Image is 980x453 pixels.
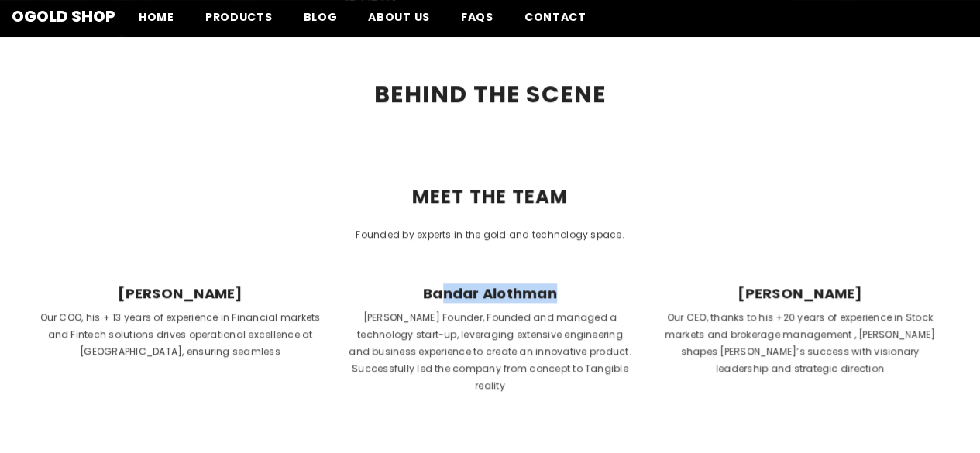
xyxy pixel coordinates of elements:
[205,9,273,25] span: Products
[303,9,337,25] span: Blog
[657,274,944,405] a: [PERSON_NAME]Our CEO, thanks to his +20 years of experience in Stock markets and brokerage manage...
[658,285,943,302] span: [PERSON_NAME]
[190,9,288,35] a: Products
[139,9,174,25] span: Home
[658,309,943,377] p: Our CEO, thanks to his +20 years of experience in Stock markets and brokerage management , [PERSO...
[37,84,944,105] h2: BEHIND THE SCENE
[348,285,633,302] span: Bandar Alothman
[509,9,602,35] a: Contact
[356,228,624,241] span: Founded by experts in the gold and technology space.
[38,285,323,302] span: [PERSON_NAME]
[461,9,493,25] span: FAQs
[123,9,190,35] a: Home
[12,9,115,24] a: Ogold Shop
[368,9,430,25] span: About us
[352,9,445,35] a: About us
[347,274,634,405] a: Bandar Alothman[PERSON_NAME] Founder, Founded and managed a technology start-up, leveraging exten...
[524,9,586,25] span: Contact
[445,9,509,35] a: FAQs
[287,9,352,35] a: Blog
[397,187,584,206] span: MEET THE TEAM
[348,309,633,394] p: [PERSON_NAME] Founder, Founded and managed a technology start-up, leveraging extensive engineerin...
[38,309,323,360] p: Our COO, his + 13 years of experience in Financial markets and Fintech solutions drives operation...
[37,274,324,405] a: [PERSON_NAME]Our COO, his + 13 years of experience in Financial markets and Fintech solutions dri...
